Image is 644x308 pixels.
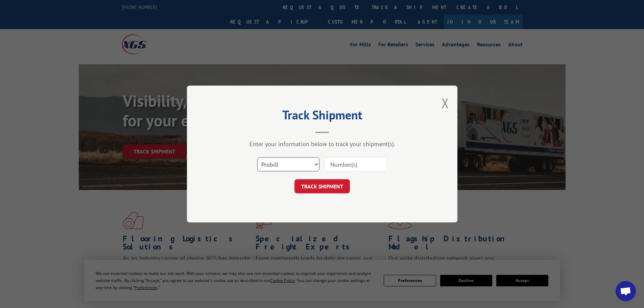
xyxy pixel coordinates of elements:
[616,281,636,301] div: Open chat
[221,140,424,148] div: Enter your information below to track your shipment(s).
[221,110,424,123] h2: Track Shipment
[294,179,350,193] button: TRACK SHIPMENT
[325,157,387,171] input: Number(s)
[442,94,449,112] button: Close modal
